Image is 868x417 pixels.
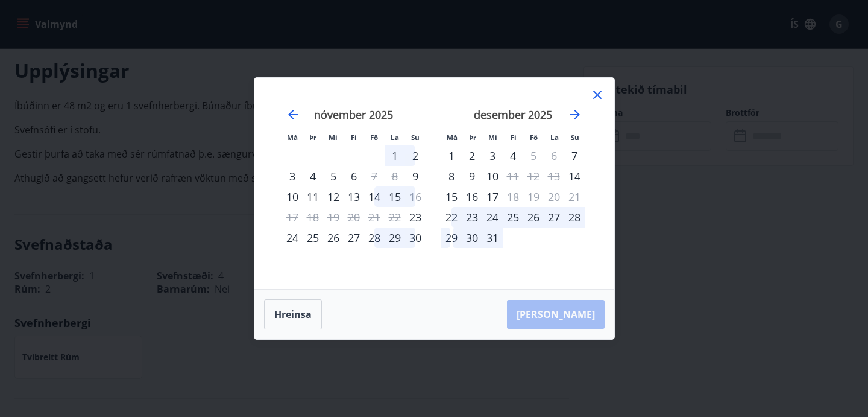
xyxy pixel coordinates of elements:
[462,166,482,186] td: Choose þriðjudagur, 9. desember 2025 as your check-in date. It’s available.
[344,186,364,207] td: Choose fimmtudagur, 13. nóvember 2025 as your check-in date. It’s available.
[303,186,323,207] div: 11
[523,145,544,166] div: Aðeins útritun í boði
[323,207,344,228] td: Not available. miðvikudagur, 19. nóvember 2025
[303,166,323,186] div: 4
[405,166,426,186] div: Aðeins innritun í boði
[482,145,503,166] div: 3
[351,133,357,142] small: Fi
[344,207,364,228] td: Not available. fimmtudagur, 20. nóvember 2025
[544,186,564,207] td: Not available. laugardagur, 20. desember 2025
[441,207,462,228] div: Aðeins innritun í boði
[571,133,579,142] small: Su
[314,107,393,122] strong: nóvember 2025
[482,186,503,207] td: Choose miðvikudagur, 17. desember 2025 as your check-in date. It’s available.
[441,166,462,186] div: 8
[482,145,503,166] td: Choose miðvikudagur, 3. desember 2025 as your check-in date. It’s available.
[488,133,497,142] small: Mi
[323,228,344,248] td: Choose miðvikudagur, 26. nóvember 2025 as your check-in date. It’s available.
[482,166,503,186] div: 10
[462,166,482,186] div: 9
[544,166,564,186] td: Not available. laugardagur, 13. desember 2025
[405,145,426,166] td: Choose sunnudagur, 2. nóvember 2025 as your check-in date. It’s available.
[286,107,300,122] div: Move backward to switch to the previous month.
[411,133,420,142] small: Su
[503,186,523,207] div: Aðeins útritun í boði
[323,228,344,248] div: 26
[462,207,482,228] td: Choose þriðjudagur, 23. desember 2025 as your check-in date. It’s available.
[287,133,298,142] small: Má
[482,228,503,248] td: Choose miðvikudagur, 31. desember 2025 as your check-in date. It’s available.
[364,166,385,186] div: Aðeins útritun í boði
[282,228,303,248] div: 24
[405,186,426,207] div: Aðeins útritun í boði
[323,166,344,186] div: 5
[364,228,385,248] td: Choose föstudagur, 28. nóvember 2025 as your check-in date. It’s available.
[303,228,323,248] div: 25
[323,186,344,207] div: 12
[370,133,378,142] small: Fö
[503,186,523,207] td: Not available. fimmtudagur, 18. desember 2025
[344,186,364,207] div: 13
[462,186,482,207] td: Choose þriðjudagur, 16. desember 2025 as your check-in date. It’s available.
[503,207,523,228] td: Choose fimmtudagur, 25. desember 2025 as your check-in date. It’s available.
[385,186,405,207] div: 15
[441,228,462,248] div: 29
[385,145,405,166] td: Choose laugardagur, 1. nóvember 2025 as your check-in date. It’s available.
[474,107,552,122] strong: desember 2025
[523,186,544,207] td: Not available. föstudagur, 19. desember 2025
[523,207,544,228] div: 26
[282,166,303,186] td: Choose mánudagur, 3. nóvember 2025 as your check-in date. It’s available.
[564,166,585,186] td: Choose sunnudagur, 14. desember 2025 as your check-in date. It’s available.
[405,207,426,228] div: Aðeins innritun í boði
[364,186,385,207] td: Choose föstudagur, 14. nóvember 2025 as your check-in date. It’s available.
[441,145,462,166] td: Choose mánudagur, 1. desember 2025 as your check-in date. It’s available.
[503,166,523,186] div: Aðeins útritun í boði
[309,133,316,142] small: Þr
[564,207,585,228] td: Choose sunnudagur, 28. desember 2025 as your check-in date. It’s available.
[282,186,303,207] div: 10
[530,133,538,142] small: Fö
[405,145,426,166] div: 2
[564,186,585,207] td: Not available. sunnudagur, 21. desember 2025
[462,228,482,248] td: Choose þriðjudagur, 30. desember 2025 as your check-in date. It’s available.
[385,228,405,248] td: Choose laugardagur, 29. nóvember 2025 as your check-in date. It’s available.
[364,186,385,207] div: 14
[385,166,405,186] td: Not available. laugardagur, 8. nóvember 2025
[544,207,564,228] div: 27
[564,145,585,166] div: Aðeins innritun í boði
[462,186,482,207] div: 16
[405,207,426,228] td: Choose sunnudagur, 23. nóvember 2025 as your check-in date. It’s available.
[544,207,564,228] td: Choose laugardagur, 27. desember 2025 as your check-in date. It’s available.
[544,145,564,166] td: Not available. laugardagur, 6. desember 2025
[282,166,303,186] div: 3
[323,166,344,186] td: Choose miðvikudagur, 5. nóvember 2025 as your check-in date. It’s available.
[364,207,385,228] td: Not available. föstudagur, 21. nóvember 2025
[482,166,503,186] td: Choose miðvikudagur, 10. desember 2025 as your check-in date. It’s available.
[441,186,462,207] div: 15
[323,186,344,207] td: Choose miðvikudagur, 12. nóvember 2025 as your check-in date. It’s available.
[550,133,559,142] small: La
[282,207,303,228] td: Not available. mánudagur, 17. nóvember 2025
[482,207,503,228] td: Choose miðvikudagur, 24. desember 2025 as your check-in date. It’s available.
[344,166,364,186] div: 6
[441,228,462,248] td: Choose mánudagur, 29. desember 2025 as your check-in date. It’s available.
[462,145,482,166] div: 2
[269,92,600,275] div: Calendar
[564,207,585,228] div: 28
[482,207,503,228] div: 24
[329,133,338,142] small: Mi
[344,228,364,248] td: Choose fimmtudagur, 27. nóvember 2025 as your check-in date. It’s available.
[405,228,426,248] div: 30
[523,166,544,186] td: Not available. föstudagur, 12. desember 2025
[462,145,482,166] td: Choose þriðjudagur, 2. desember 2025 as your check-in date. It’s available.
[405,166,426,186] td: Choose sunnudagur, 9. nóvember 2025 as your check-in date. It’s available.
[303,228,323,248] td: Choose þriðjudagur, 25. nóvember 2025 as your check-in date. It’s available.
[511,133,517,142] small: Fi
[441,186,462,207] td: Choose mánudagur, 15. desember 2025 as your check-in date. It’s available.
[503,145,523,166] div: 4
[364,166,385,186] td: Not available. föstudagur, 7. nóvember 2025
[564,166,585,186] div: Aðeins innritun í boði
[568,107,582,122] div: Move forward to switch to the next month.
[441,207,462,228] td: Choose mánudagur, 22. desember 2025 as your check-in date. It’s available.
[385,186,405,207] td: Choose laugardagur, 15. nóvember 2025 as your check-in date. It’s available.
